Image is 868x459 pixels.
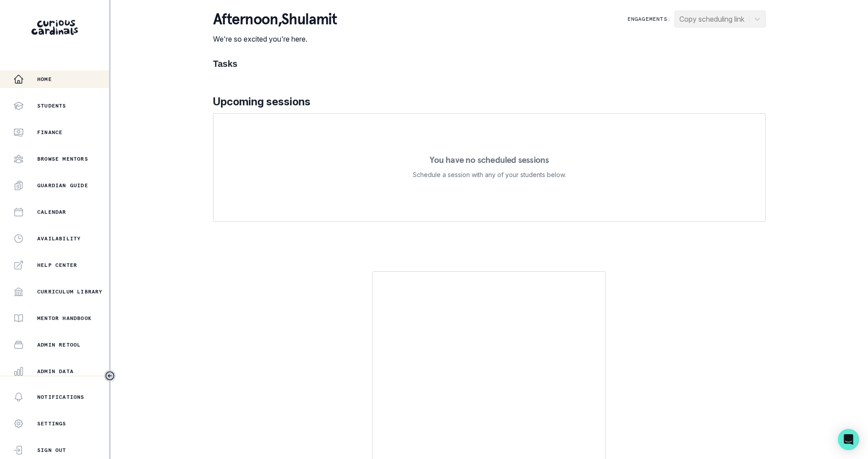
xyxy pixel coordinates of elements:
[430,155,549,164] p: You have no scheduled sessions
[37,129,62,136] p: Finance
[37,447,66,454] p: Sign Out
[37,235,81,242] p: Availability
[37,288,103,295] p: Curriculum Library
[37,341,81,348] p: Admin Retool
[628,15,671,23] p: Engagements:
[213,34,337,44] p: We're so excited you're here.
[37,76,52,83] p: Home
[37,155,88,162] p: Browse Mentors
[413,170,566,180] p: Schedule a session with any of your students below.
[37,182,88,189] p: Guardian Guide
[37,208,66,216] p: Calendar
[31,20,78,35] img: Curious Cardinals Logo
[37,420,66,427] p: Settings
[213,11,337,28] p: afternoon , Shulamit
[37,368,74,375] p: Admin Data
[37,315,92,322] p: Mentor Handbook
[213,94,766,110] p: Upcoming sessions
[37,393,85,401] p: Notifications
[104,370,116,382] button: Toggle sidebar
[213,58,766,69] h1: Tasks
[838,429,859,450] div: Open Intercom Messenger
[37,102,66,109] p: Students
[37,262,77,269] p: Help Center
